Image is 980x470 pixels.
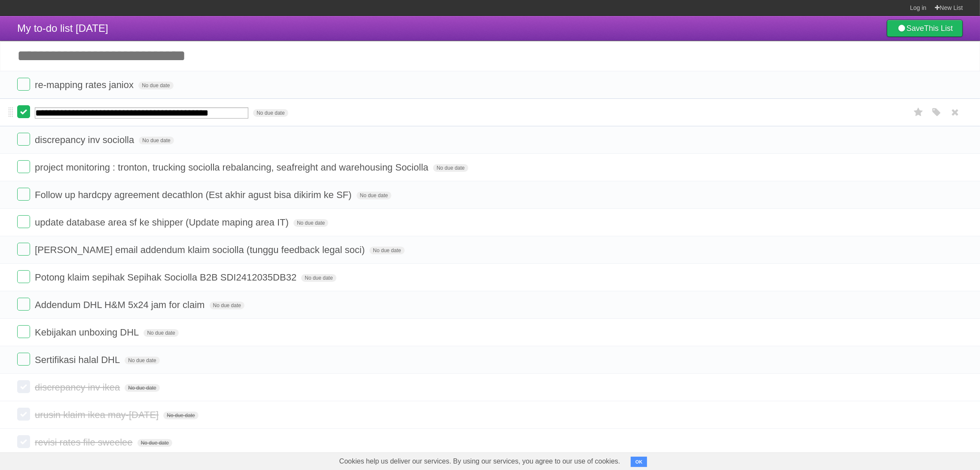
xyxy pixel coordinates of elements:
[35,299,207,310] span: Addendum DHL H&M 5x24 jam for claim
[163,412,198,419] span: No due date
[433,164,468,172] span: No due date
[125,384,159,392] span: No due date
[35,217,291,228] span: update database area sf ke shipper (Update maping area IT)
[17,215,30,228] label: Done
[17,270,30,283] label: Done
[143,329,178,337] span: No due date
[293,219,328,227] span: No due date
[331,453,629,470] span: Cookies help us deliver our services. By using our services, you agree to our use of cookies.
[35,244,367,255] span: [PERSON_NAME] email addendum klaim sociolla (tunggu feedback legal soci)
[35,79,136,90] span: re-mapping rates janiox
[17,22,108,34] span: My to-do list [DATE]
[253,109,288,117] span: No due date
[139,137,174,144] span: No due date
[35,354,122,365] span: Sertifikasi halal DHL
[35,189,354,200] span: Follow up hardcpy agreement decathlon (Est akhir agust bisa dikirim ke SF)
[17,380,30,393] label: Done
[17,133,30,146] label: Done
[17,435,30,448] label: Done
[369,247,404,254] span: No due date
[35,382,122,393] span: discrepancy inv ikea
[210,302,244,309] span: No due date
[631,457,647,467] button: OK
[301,274,336,282] span: No due date
[35,134,136,145] span: discrepancy inv sociolla
[17,298,30,311] label: Done
[125,357,159,364] span: No due date
[35,272,299,283] span: Potong klaim sepihak Sepihak Sociolla B2B SDI2412035DB32
[924,24,953,33] b: This List
[138,82,173,89] span: No due date
[910,105,927,119] label: Star task
[17,408,30,421] label: Done
[35,437,134,448] span: revisi rates file sweelee
[17,325,30,338] label: Done
[17,160,30,173] label: Done
[17,105,30,118] label: Done
[17,243,30,256] label: Done
[17,188,30,201] label: Done
[35,162,430,173] span: project monitoring : tronton, trucking sociolla rebalancing, seafreight and warehousing Sociolla
[35,409,161,420] span: urusin klaim ikea may-[DATE]
[17,78,30,91] label: Done
[357,192,391,199] span: No due date
[887,20,963,37] a: SaveThis List
[17,353,30,366] label: Done
[137,439,172,447] span: No due date
[35,327,141,338] span: Kebijakan unboxing DHL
